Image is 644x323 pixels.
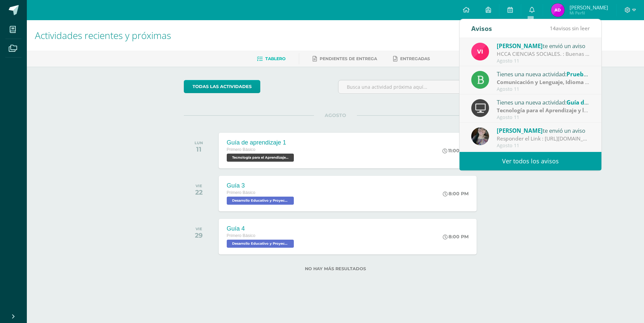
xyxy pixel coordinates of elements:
[320,56,377,61] span: Pendientes de entrega
[497,126,590,135] div: te envió un aviso
[227,182,296,189] div: Guía 3
[400,56,430,61] span: Entregadas
[567,70,611,78] span: Prueba de logro
[184,80,260,93] a: todas las Actividades
[497,42,543,50] span: [PERSON_NAME]
[497,41,590,50] div: te envió un aviso
[497,127,543,134] span: [PERSON_NAME]
[265,56,285,61] span: Tablero
[443,234,469,240] div: 8:00 PM
[227,225,296,232] div: Guía 4
[195,145,203,153] div: 11
[257,53,285,64] a: Tablero
[550,25,590,32] span: avisos sin leer
[227,154,294,162] span: Tecnología para el Aprendizaje y la Comunicación (Informática) 'B'
[227,139,296,146] div: Guía de aprendizaje 1
[195,227,203,231] div: VIE
[471,43,489,60] img: bd6d0aa147d20350c4821b7c643124fa.png
[497,50,590,58] div: HCCA CIENCIAS SOCIALES. : Buenas tardes a todos, un gusto saludarles. Por este medio envió la HCC...
[313,53,377,64] a: Pendientes de entrega
[227,240,294,248] span: Desarrollo Educativo y Proyecto de Vida 'B'
[184,266,487,271] label: No hay más resultados
[460,152,601,170] a: Ver todos los avisos
[497,70,590,78] div: Tienes una nueva actividad:
[195,184,203,188] div: VIE
[570,4,608,11] span: [PERSON_NAME]
[497,78,605,86] strong: Comunicación y Lenguaje, Idioma Español
[442,148,469,154] div: 11:00 PM
[227,197,294,205] span: Desarrollo Educativo y Proyecto de Vida 'B'
[497,115,590,120] div: Agosto 11
[195,188,203,196] div: 22
[567,98,627,106] span: Guía de aprendizaje 1
[471,127,489,145] img: 8322e32a4062cfa8b237c59eedf4f548.png
[497,98,590,107] div: Tienes una nueva actividad:
[227,147,255,152] span: Primero Básico
[497,143,590,149] div: Agosto 11
[497,78,590,86] div: | Prueba de Logro
[471,19,492,38] div: Avisos
[195,231,203,239] div: 29
[195,140,203,145] div: LUN
[443,191,469,197] div: 8:00 PM
[314,112,357,118] span: AGOSTO
[497,107,590,114] div: | Zona
[551,3,565,17] img: ac888ce269e8f22630cba16086a8e20e.png
[550,25,556,32] span: 14
[497,58,590,64] div: Agosto 11
[497,86,590,92] div: Agosto 11
[497,135,590,143] div: Responder el Link : https://docs.google.com/forms/d/e/1FAIpQLSfPg4adbHcA6-r0p7ffqs3l-vo2eKdyjtTar...
[35,29,171,42] span: Actividades recientes y próximas
[393,53,430,64] a: Entregadas
[338,80,487,93] input: Busca una actividad próxima aquí...
[570,10,608,16] span: Mi Perfil
[227,233,255,238] span: Primero Básico
[227,190,255,195] span: Primero Básico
